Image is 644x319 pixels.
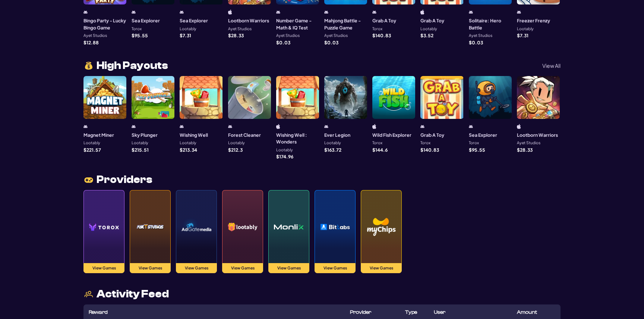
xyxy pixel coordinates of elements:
p: $ 28.33 [228,33,244,38]
img: money [83,60,94,71]
p: $ 215.51 [132,148,149,152]
img: adGgateProvider [181,201,211,253]
span: Amount [517,310,537,315]
p: $ 140.83 [420,148,439,152]
p: $ 163.72 [324,148,341,152]
img: android [517,10,521,15]
h3: Wishing Well : Wonders [276,132,319,145]
span: Provider [350,310,371,315]
h3: Grab A Toy [372,17,396,24]
p: Lootably [83,141,100,145]
img: joystic [83,174,94,185]
img: ios [420,10,424,15]
img: bitlabsProvider [320,201,350,253]
p: $ 28.33 [517,148,533,152]
h3: Ever Legion [324,132,350,138]
button: View Games [176,263,217,273]
img: android [324,10,328,15]
img: monlixProvider [274,201,304,253]
img: lootablyProvider [228,201,258,253]
img: android [420,124,424,129]
p: Lootably [324,141,341,145]
h3: Magnet Miner [83,132,114,138]
h3: Sea Explorer [469,132,497,138]
p: $ 95.55 [469,148,485,152]
p: View All [542,63,561,68]
p: $ 213.34 [180,148,197,152]
h3: Grab A Toy [420,132,444,138]
p: Torox [132,27,142,31]
button: View Games [315,263,356,273]
h3: Wishing Well [180,132,208,138]
img: android [132,10,136,15]
p: Torox [469,141,479,145]
img: android [324,124,328,129]
button: View Games [130,263,171,273]
p: Ayet Studios [469,34,492,38]
img: ayetProvider [135,201,165,253]
h3: Sea Explorer [180,17,208,24]
p: Torox [372,27,382,31]
span: User [434,310,445,315]
img: android [180,124,184,129]
img: android [132,124,136,129]
img: android [372,10,376,15]
img: android [469,124,473,129]
h3: Grab A Toy [420,17,444,24]
p: $ 12.88 [83,40,99,45]
p: Ayet Studios [83,34,107,38]
p: Lootably [180,141,196,145]
h3: Bingo Party - Lucky Bingo Game [83,17,126,31]
h3: Sky Plunger [132,132,158,138]
img: android [83,10,88,15]
span: Reward [89,310,108,315]
p: $ 140.83 [372,33,391,38]
h3: Wild Fish Explorer [372,132,411,138]
h3: Mahjong Battle - Puzzle Game [324,17,367,31]
p: $ 0.03 [469,40,483,45]
p: Lootably [228,141,245,145]
h3: Lootborn Warriors [517,132,558,138]
img: android [180,10,184,15]
p: Lootably [180,27,196,31]
span: High Payouts [97,60,168,71]
p: Ayet Studios [517,141,540,145]
button: View Games [222,263,263,273]
p: $ 174.96 [276,154,293,159]
h3: Number Game - Math & IQ Test [276,17,319,31]
p: $ 221.57 [83,148,101,152]
span: Activity Feed [97,289,169,299]
h3: Solitaire: Hero Battle [469,17,512,31]
img: android [228,124,232,129]
span: Type [405,310,417,315]
img: ios [228,10,232,15]
span: Providers [97,174,152,185]
p: Torox [372,141,382,145]
p: Torox [420,141,430,145]
p: Ayet Studios [228,27,252,31]
img: android [83,124,88,129]
button: View Games [361,263,402,273]
img: ios [517,124,521,129]
p: $ 0.03 [276,40,290,45]
p: $ 144.6 [372,148,388,152]
p: Lootably [276,148,293,152]
p: $ 3.52 [420,33,433,38]
img: users [83,289,94,300]
p: $ 212.3 [228,148,243,152]
img: iphone/ipad [372,124,376,129]
h3: Lootborn Warriors [228,17,269,24]
h3: Freezer Frenzy [517,17,550,24]
img: android [469,10,473,15]
p: Lootably [132,141,148,145]
p: Lootably [517,27,534,31]
p: Ayet Studios [324,34,348,38]
h3: Forest Cleaner [228,132,261,138]
h3: Sea Explorer [132,17,160,24]
p: Lootably [420,27,437,31]
p: $ 7.31 [517,33,528,38]
img: toroxProvider [89,201,119,253]
p: Ayet Studios [276,34,300,38]
img: myChipsProvider [366,201,396,253]
button: View Games [268,263,309,273]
